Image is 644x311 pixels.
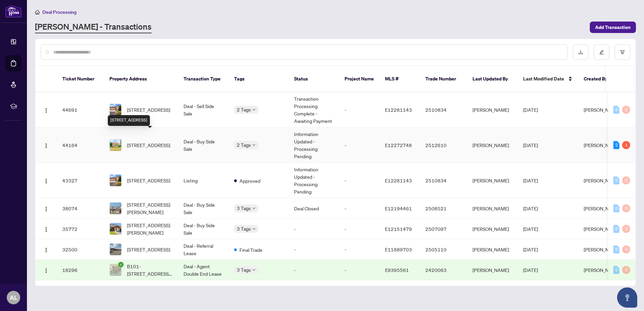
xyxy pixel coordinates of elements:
td: Deal - Agent Double End Lease [178,260,229,280]
th: Created By [578,66,619,92]
span: download [578,50,583,55]
td: [PERSON_NAME] [467,198,518,219]
img: thumbnail-img [110,244,121,255]
td: Deal - Sell Side Sale [178,92,229,128]
span: Approved [239,177,260,184]
span: Deal Processing [42,9,76,15]
span: down [252,143,256,147]
span: Final Trade [239,246,262,253]
button: Logo [41,244,52,255]
td: Deal - Referral Lease [178,239,229,260]
span: down [252,108,256,111]
span: check-circle [118,262,124,267]
td: 38074 [57,198,104,219]
td: [PERSON_NAME] [467,239,518,260]
th: Property Address [104,66,178,92]
div: 0 [622,176,630,184]
span: [STREET_ADDRESS] [127,141,170,149]
img: Logo [43,206,49,212]
th: Ticket Number [57,66,104,92]
td: Deal - Buy Side Sale [178,219,229,239]
td: [PERSON_NAME] [467,163,518,198]
td: - [339,198,380,219]
span: [PERSON_NAME] [584,205,620,211]
img: Logo [43,227,49,232]
span: [DATE] [523,226,538,232]
th: Status [289,66,339,92]
td: 2507097 [420,219,467,239]
td: 43327 [57,163,104,198]
img: Logo [43,178,49,184]
span: down [252,207,256,210]
span: E12151479 [385,226,412,232]
span: [DATE] [523,267,538,273]
span: down [252,227,256,231]
th: Trade Number [420,66,467,92]
span: [STREET_ADDRESS] [127,246,170,253]
td: 2508521 [420,198,467,219]
span: 3 Tags [237,266,251,274]
span: E12281143 [385,107,412,113]
th: Last Updated By [467,66,518,92]
span: [DATE] [523,177,538,183]
button: Logo [41,175,52,186]
a: [PERSON_NAME] - Transactions [35,21,152,33]
td: Deal - Buy Side Sale [178,128,229,163]
td: 44164 [57,128,104,163]
td: 2510834 [420,92,467,128]
button: edit [594,44,609,60]
div: 0 [622,245,630,253]
button: Logo [41,104,52,115]
span: down [252,268,256,272]
span: [STREET_ADDRESS][PERSON_NAME] [127,201,173,216]
td: 2505110 [420,239,467,260]
th: MLS # [380,66,420,92]
button: download [573,44,588,60]
div: 0 [613,106,619,114]
div: 2 [613,141,619,149]
button: Open asap [617,287,637,308]
button: filter [615,44,630,60]
th: Project Name [339,66,380,92]
td: Information Updated - Processing Pending [289,163,339,198]
span: 3 Tags [237,204,251,212]
span: E9395561 [385,267,409,273]
img: thumbnail-img [110,104,121,115]
span: [DATE] [523,107,538,113]
td: Transaction Processing Complete - Awaiting Payment [289,92,339,128]
span: [DATE] [523,246,538,252]
span: [PERSON_NAME] [584,177,620,183]
span: [PERSON_NAME] [584,142,620,148]
td: 2510834 [420,163,467,198]
span: [STREET_ADDRESS] [127,106,170,113]
div: 0 [622,225,630,233]
td: - [339,128,380,163]
img: Logo [43,247,49,253]
button: Logo [41,140,52,150]
span: E11889703 [385,246,412,252]
div: 0 [613,245,619,253]
td: [PERSON_NAME] [467,128,518,163]
img: Logo [43,268,49,273]
div: [STREET_ADDRESS] [108,115,150,126]
th: Transaction Type [178,66,229,92]
img: thumbnail-img [110,223,121,235]
span: 2 Tags [237,106,251,113]
td: 2512610 [420,128,467,163]
td: - [339,239,380,260]
span: [DATE] [523,142,538,148]
td: [PERSON_NAME] [467,92,518,128]
span: home [35,10,40,14]
img: Logo [43,143,49,148]
span: 3 Tags [237,225,251,233]
td: - [339,219,380,239]
td: Information Updated - Processing Pending [289,128,339,163]
span: [STREET_ADDRESS] [127,177,170,184]
td: - [289,260,339,280]
img: thumbnail-img [110,264,121,276]
span: filter [620,50,625,55]
div: 0 [613,266,619,274]
span: Last Modified Date [523,75,564,82]
td: 2420063 [420,260,467,280]
td: - [289,239,339,260]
